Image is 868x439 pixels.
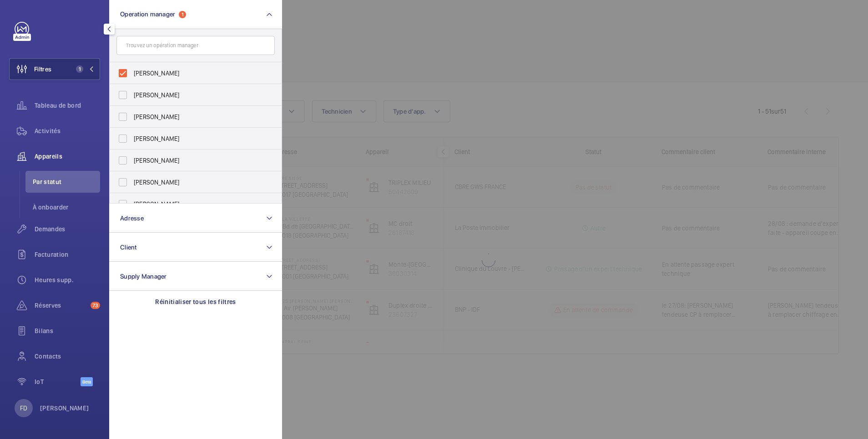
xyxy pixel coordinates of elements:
[35,101,100,110] span: Tableau de bord
[40,404,89,413] p: [PERSON_NAME]
[35,326,100,335] span: Bilans
[35,377,81,386] span: IoT
[35,250,100,259] span: Facturation
[76,65,83,73] span: 1
[35,275,100,284] span: Heures supp.
[34,65,51,74] span: Filtres
[35,224,100,234] span: Demandes
[9,58,100,80] button: Filtres1
[81,377,93,386] span: Beta
[33,203,100,212] span: À onboarder
[35,301,87,310] span: Réserves
[33,177,100,186] span: Par statut
[35,152,100,161] span: Appareils
[35,352,100,361] span: Contacts
[91,302,100,309] span: 73
[20,404,27,413] p: FD
[35,126,100,135] span: Activités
